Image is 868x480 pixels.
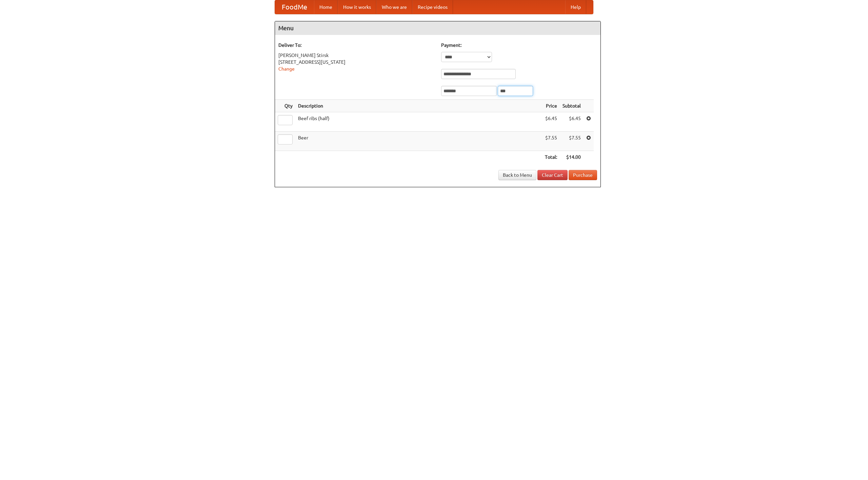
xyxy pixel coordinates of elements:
[295,132,542,151] td: Beer
[560,100,584,112] th: Subtotal
[278,52,434,59] div: [PERSON_NAME] Stirsk
[314,0,338,14] a: Home
[560,132,584,151] td: $7.55
[412,0,453,14] a: Recipe videos
[278,42,434,49] h5: Deliver To:
[275,100,295,112] th: Qty
[542,151,560,164] th: Total:
[542,100,560,112] th: Price
[278,66,295,72] a: Change
[498,170,536,180] a: Back to Menu
[542,132,560,151] td: $7.55
[560,112,584,132] td: $6.45
[560,151,584,164] th: $14.00
[295,100,542,112] th: Description
[565,0,586,14] a: Help
[275,0,314,14] a: FoodMe
[376,0,412,14] a: Who we are
[278,59,434,65] div: [STREET_ADDRESS][US_STATE]
[441,42,597,49] h5: Payment:
[295,112,542,132] td: Beef ribs (half)
[275,21,600,35] h4: Menu
[338,0,376,14] a: How it works
[537,170,568,180] a: Clear Cart
[542,112,560,132] td: $6.45
[569,170,597,180] button: Purchase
